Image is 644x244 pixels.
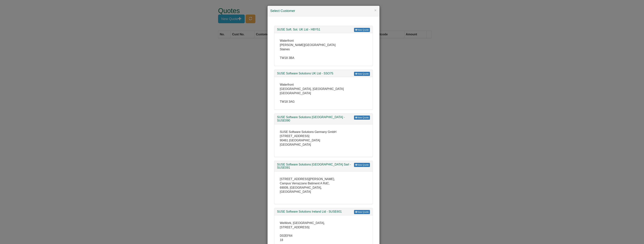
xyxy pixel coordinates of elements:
span: 18 [280,238,283,242]
a: New Quote [354,28,370,32]
span: [STREET_ADDRESS] [280,226,309,229]
span: [GEOGRAPHIC_DATA] [280,143,311,146]
h3: SUSE Soft. Sol. UK Ltd - HBY51 [277,28,370,31]
a: New Quote [354,116,370,120]
h3: SUSE Software Solutions Ireland Ltd - SUSE601 [277,210,370,213]
a: New Quote [354,163,370,167]
span: SUSE Software Solutions Germany GmbH [280,130,336,133]
span: [GEOGRAPHIC_DATA] [280,92,311,95]
a: New Quote [354,72,370,76]
span: TW18 3AG [280,100,295,103]
span: Waterfront [280,83,294,86]
span: TW18 3BA [280,56,294,59]
span: 69009, [GEOGRAPHIC_DATA], [280,186,322,189]
h3: SUSE Software Solutions [GEOGRAPHIC_DATA] - SUSE090 [277,116,370,122]
h3: SUSE Software Solutions [GEOGRAPHIC_DATA] Sarl - SUSE091 [277,163,370,169]
span: [STREET_ADDRESS] [280,134,309,138]
span: D02EF64 [280,234,293,237]
span: Waterfront [280,39,294,42]
span: 90461 [GEOGRAPHIC_DATA] [280,139,320,142]
h4: Select Customer [270,9,377,13]
span: [GEOGRAPHIC_DATA], [GEOGRAPHIC_DATA] [280,87,344,90]
h3: SUSE Software Solutions UK Ltd - SSO75 [277,72,370,75]
a: New Quote [354,210,370,214]
span: [GEOGRAPHIC_DATA] [280,190,311,193]
button: × [374,8,376,12]
span: [STREET_ADDRESS][PERSON_NAME], [280,177,335,181]
span: Staines [280,48,290,51]
span: WeWork, [GEOGRAPHIC_DATA], [280,221,325,225]
span: Campus Verrazzano Batiment A RdC, [280,182,330,185]
span: [PERSON_NAME][GEOGRAPHIC_DATA] [280,43,336,47]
